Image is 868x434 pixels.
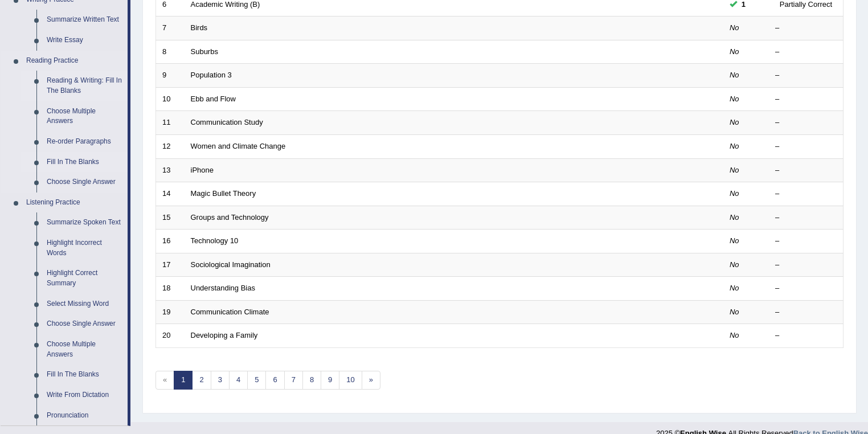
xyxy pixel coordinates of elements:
[775,236,837,247] div: –
[42,365,128,385] a: Fill In The Blanks
[775,117,837,128] div: –
[156,230,185,253] td: 16
[775,70,837,81] div: –
[21,51,128,71] a: Reading Practice
[191,95,236,103] a: Ebb and Flow
[775,47,837,58] div: –
[156,253,185,277] td: 17
[191,118,263,126] a: Communication Study
[42,334,128,365] a: Choose Multiple Answers
[191,71,232,79] a: Population 3
[156,40,185,64] td: 8
[156,182,185,206] td: 14
[730,71,739,79] em: No
[775,330,837,341] div: –
[730,308,739,316] em: No
[191,47,218,56] a: Suburbs
[775,23,837,34] div: –
[155,371,174,390] span: «
[42,132,128,152] a: Re-order Paragraphs
[730,47,739,56] em: No
[191,236,239,245] a: Technology 10
[42,30,128,51] a: Write Essay
[191,189,256,198] a: Magic Bullet Theory
[42,406,128,426] a: Pronunciation
[21,193,128,213] a: Listening Practice
[191,23,208,32] a: Birds
[730,142,739,150] em: No
[156,111,185,135] td: 11
[192,371,211,390] a: 2
[730,284,739,292] em: No
[775,307,837,318] div: –
[174,371,193,390] a: 1
[42,101,128,132] a: Choose Multiple Answers
[730,95,739,103] em: No
[191,166,214,174] a: iPhone
[265,371,284,390] a: 6
[156,64,185,88] td: 9
[730,166,739,174] em: No
[321,371,339,390] a: 9
[191,308,269,316] a: Communication Climate
[42,263,128,293] a: Highlight Correct Summary
[191,260,271,269] a: Sociological Imagination
[730,260,739,269] em: No
[42,314,128,334] a: Choose Single Answer
[247,371,266,390] a: 5
[191,284,255,292] a: Understanding Bias
[156,324,185,348] td: 20
[339,371,362,390] a: 10
[42,71,128,101] a: Reading & Writing: Fill In The Blanks
[42,152,128,173] a: Fill In The Blanks
[42,385,128,406] a: Write From Dictation
[362,371,380,390] a: »
[156,17,185,40] td: 7
[42,294,128,314] a: Select Missing Word
[775,283,837,294] div: –
[229,371,248,390] a: 4
[156,134,185,158] td: 12
[191,213,269,222] a: Groups and Technology
[730,236,739,245] em: No
[191,331,258,339] a: Developing a Family
[730,331,739,339] em: No
[775,94,837,105] div: –
[156,300,185,324] td: 19
[156,87,185,111] td: 10
[775,260,837,271] div: –
[730,23,739,32] em: No
[284,371,303,390] a: 7
[211,371,230,390] a: 3
[775,189,837,199] div: –
[156,277,185,301] td: 18
[302,371,321,390] a: 8
[730,213,739,222] em: No
[42,212,128,233] a: Summarize Spoken Text
[730,189,739,198] em: No
[156,206,185,230] td: 15
[42,233,128,263] a: Highlight Incorrect Words
[775,165,837,176] div: –
[775,212,837,223] div: –
[42,10,128,30] a: Summarize Written Text
[730,118,739,126] em: No
[156,158,185,182] td: 13
[42,172,128,193] a: Choose Single Answer
[191,142,286,150] a: Women and Climate Change
[775,141,837,152] div: –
